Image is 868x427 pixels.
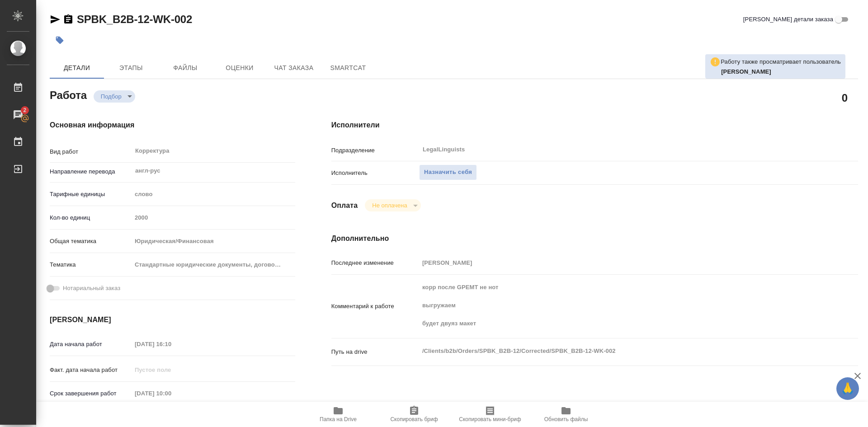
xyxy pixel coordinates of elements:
[218,62,261,74] span: Оценки
[98,93,124,100] button: Подбор
[331,302,419,311] p: Комментарий к работе
[544,416,588,422] span: Обновить файлы
[369,202,410,209] button: Не оплачена
[63,284,120,293] span: Нотариальный заказ
[743,15,833,24] span: [PERSON_NAME] детали заказа
[63,14,74,25] button: Скопировать ссылку
[424,167,472,178] span: Назначить себя
[2,103,34,126] a: 2
[132,257,295,272] div: Стандартные юридические документы, договоры, уставы
[94,90,135,103] div: Подбор
[452,402,528,427] button: Скопировать мини-бриф
[132,338,211,351] input: Пустое поле
[50,260,132,269] p: Тематика
[300,402,376,427] button: Папка на Drive
[419,280,814,331] textarea: корр после GPEMT не нот выгружаем будет двуяз макет
[50,389,132,398] p: Срок завершения работ
[459,416,521,422] span: Скопировать мини-бриф
[836,377,859,400] button: 🙏
[840,379,855,398] span: 🙏
[164,62,207,74] span: Файлы
[331,200,358,211] h4: Оплата
[50,340,132,349] p: Дата начала работ
[50,366,132,375] p: Факт. дата начала работ
[320,416,357,422] span: Папка на Drive
[50,147,132,156] p: Вид работ
[419,343,814,359] textarea: /Clients/b2b/Orders/SPBK_B2B-12/Corrected/SPBK_B2B-12-WK-002
[132,363,211,376] input: Пустое поле
[365,199,420,211] div: Подбор
[419,256,814,269] input: Пустое поле
[132,211,295,224] input: Пустое поле
[272,62,316,74] span: Чат заказа
[50,86,87,103] h2: Работа
[50,14,61,25] button: Скопировать ссылку для ЯМессенджера
[132,187,295,202] div: слово
[331,146,419,155] p: Подразделение
[132,387,211,400] input: Пустое поле
[376,402,452,427] button: Скопировать бриф
[331,233,858,244] h4: Дополнительно
[132,234,295,249] div: Юридическая/Финансовая
[50,30,70,50] button: Добавить тэг
[842,90,848,105] h2: 0
[77,13,192,25] a: SPBK_B2B-12-WK-002
[331,347,419,357] p: Путь на drive
[331,120,858,131] h4: Исполнители
[50,120,295,131] h4: Основная информация
[50,167,132,176] p: Направление перевода
[50,314,295,325] h4: [PERSON_NAME]
[50,213,132,222] p: Кол-во единиц
[326,62,370,74] span: SmartCat
[331,258,419,267] p: Последнее изменение
[55,62,99,74] span: Детали
[50,190,132,199] p: Тарифные единицы
[109,62,153,74] span: Этапы
[331,169,419,178] p: Исполнитель
[18,106,32,115] span: 2
[50,237,132,246] p: Общая тематика
[419,164,477,180] button: Назначить себя
[390,416,438,422] span: Скопировать бриф
[528,402,604,427] button: Обновить файлы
